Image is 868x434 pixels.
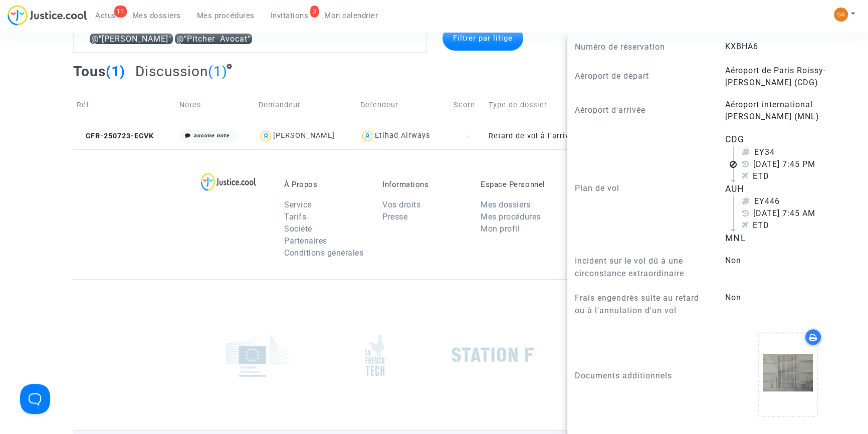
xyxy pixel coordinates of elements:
[481,212,540,222] a: Mes procédures
[357,87,451,123] td: Defendeur
[284,236,327,246] a: Partenaires
[8,5,87,26] img: jc-logo.svg
[255,87,356,123] td: Demandeur
[259,129,273,143] img: icon-user.svg
[742,146,850,158] div: EY34
[132,11,181,20] span: Mes dossiers
[725,232,850,245] div: MNL
[77,132,154,140] span: CFR-250723-ECVK
[324,11,378,20] span: Mon calendrier
[284,180,367,189] p: À Propos
[20,384,50,414] iframe: Help Scout Beacon - Open
[485,123,607,149] td: Retard de vol à l'arrivée (Règlement CE n°261/2004)
[271,11,309,20] span: Invitations
[742,195,850,207] div: EY446
[176,87,255,123] td: Notes
[365,334,384,376] img: french_tech.png
[575,182,710,194] p: Plan de vol
[135,63,208,80] span: Discussion
[742,170,850,182] div: ETD
[273,131,335,140] div: [PERSON_NAME]
[284,212,306,222] a: Tarifs
[124,8,189,23] a: Mes dossiers
[834,8,848,22] img: a5dba6f882e8aae3b21750fd3f50f547
[193,132,230,139] i: aucune note
[201,173,257,191] img: logo-lg.svg
[87,8,124,23] a: 11Actus
[73,63,106,80] span: Tous
[374,131,429,140] div: Etihad Airways
[284,224,312,234] a: Société
[360,129,375,143] img: icon-user.svg
[725,256,741,265] span: Non
[382,180,466,189] p: Informations
[485,87,607,123] td: Type de dossier
[725,66,826,87] span: Aéroport de Paris Roissy-[PERSON_NAME] (CDG)
[742,207,850,220] div: [DATE] 7:45 AM
[725,182,850,195] div: AUH
[226,333,289,377] img: europe_commision.png
[481,200,530,209] a: Mes dossiers
[73,87,176,123] td: Réf.
[742,220,850,232] div: ETD
[725,133,850,146] div: CDG
[466,132,469,140] span: -
[106,63,125,80] span: (1)
[575,70,710,82] p: Aéroport de départ
[316,8,386,23] a: Mon calendrier
[189,8,263,23] a: Mes procédures
[742,158,850,170] div: [DATE] 7:45 PM
[481,224,520,234] a: Mon profil
[263,8,317,23] a: 3Invitations
[95,11,116,20] span: Actus
[284,248,363,258] a: Conditions générales
[452,347,534,362] img: stationf.png
[481,180,564,189] p: Espace Personnel
[310,6,319,18] div: 3
[725,100,819,121] span: Aéroport international [PERSON_NAME] (MNL)
[382,212,407,222] a: Presse
[450,87,485,123] td: Score
[575,104,710,116] p: Aéroport d'arrivée
[725,293,741,302] span: Non
[284,200,312,209] a: Service
[575,369,710,382] p: Documents additionnels
[453,34,513,43] span: Filtrer par litige
[575,292,710,317] p: Frais engendrés suite au retard ou à l'annulation d'un vol
[197,11,255,20] span: Mes procédures
[725,42,758,51] span: KXBHA6
[382,200,420,209] a: Vos droits
[114,6,127,18] div: 11
[575,255,710,280] p: Incident sur le vol dû à une circonstance extraordinaire
[575,41,710,53] p: Numéro de réservation
[208,63,228,80] span: (1)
